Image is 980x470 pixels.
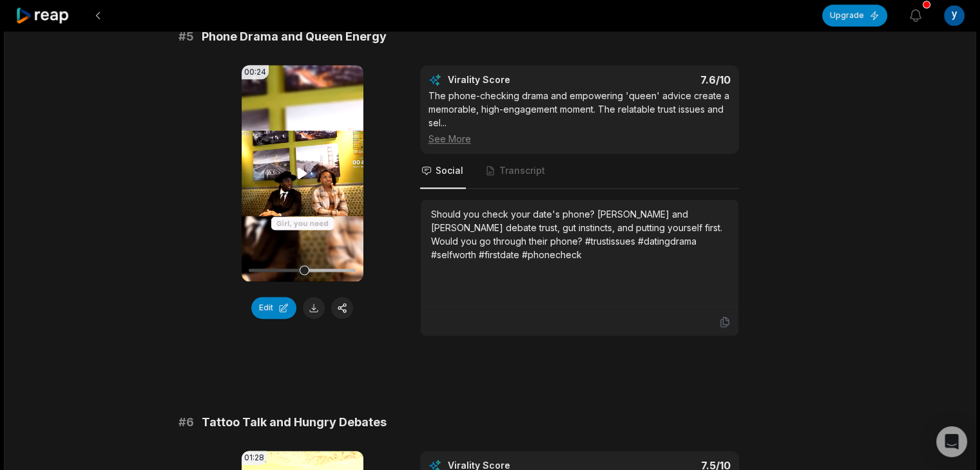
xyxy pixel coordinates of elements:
div: Virality Score [448,73,586,86]
div: 7.6 /10 [592,73,731,86]
video: Your browser does not support mp4 format. [242,65,363,281]
span: Tattoo Talk and Hungry Debates [202,413,387,431]
nav: Tabs [420,154,739,189]
button: Upgrade [822,5,887,26]
button: Edit [251,297,296,319]
span: Transcript [499,164,545,177]
div: Open Intercom Messenger [936,426,967,457]
span: # 5 [178,28,194,46]
div: The phone-checking drama and empowering 'queen' advice create a memorable, high-engagement moment... [428,89,731,146]
div: Should you check your date's phone? [PERSON_NAME] and [PERSON_NAME] debate trust, gut instincts, ... [431,207,728,261]
div: See More [428,132,731,146]
span: # 6 [178,413,194,431]
span: Phone Drama and Queen Energy [202,28,387,46]
span: Social [436,164,463,177]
